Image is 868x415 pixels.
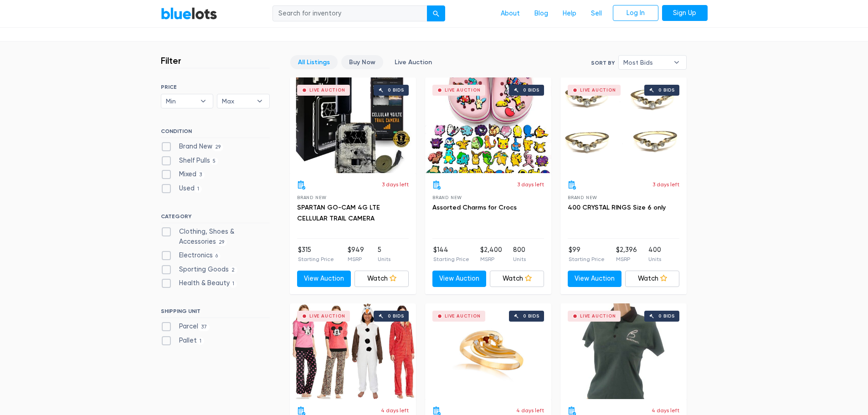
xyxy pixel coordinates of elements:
a: About [493,5,527,22]
div: 0 bids [658,88,675,92]
span: 29 [216,239,227,246]
label: Pallet [161,336,205,346]
h6: CONDITION [161,128,270,138]
span: 37 [198,324,210,331]
p: Starting Price [569,255,605,263]
a: Live Auction [387,55,440,69]
label: Clothing, Shoes & Accessories [161,227,270,246]
div: Live Auction [445,314,481,318]
p: Starting Price [298,255,334,263]
label: Health & Beauty [161,278,237,288]
p: MSRP [480,255,502,263]
span: 3 [196,172,205,179]
li: 800 [513,245,526,263]
a: Watch [354,271,409,287]
a: All Listings [290,55,338,69]
div: Live Auction [580,88,616,92]
a: 400 CRYSTAL RINGS Size 6 only [568,204,666,211]
li: $315 [298,245,334,263]
a: Watch [625,271,679,287]
span: 1 [195,185,202,193]
li: $144 [433,245,469,263]
li: $2,400 [480,245,502,263]
p: Units [378,255,390,263]
div: 0 bids [523,88,539,92]
a: BlueLots [161,7,217,20]
a: Log In [613,5,658,21]
h6: PRICE [161,84,270,90]
a: Live Auction 0 bids [425,77,551,173]
h6: CATEGORY [161,213,270,223]
span: Most Bids [623,56,669,69]
label: Mixed [161,169,205,179]
span: Brand New [568,195,597,200]
div: 0 bids [388,88,404,92]
div: 0 bids [523,314,539,318]
a: Live Auction 0 bids [560,303,687,399]
span: Max [222,94,252,108]
label: Used [161,184,202,194]
a: Live Auction 0 bids [425,303,551,399]
a: Help [555,5,584,22]
label: Sporting Goods [161,265,238,275]
label: Sort By [591,59,615,67]
h6: SHIPPING UNIT [161,308,270,318]
b: ▾ [667,56,686,69]
a: View Auction [568,271,622,287]
span: Brand New [432,195,462,200]
span: 2 [229,266,238,274]
h3: Filter [161,55,181,66]
span: 1 [230,281,237,288]
span: Min [166,94,196,108]
a: Live Auction 0 bids [290,77,416,173]
a: View Auction [432,271,487,287]
label: Brand New [161,142,224,152]
a: Live Auction 0 bids [290,303,416,399]
p: Units [513,255,526,263]
a: View Auction [297,271,351,287]
label: Shelf Pulls [161,156,219,166]
div: Live Auction [309,314,345,318]
li: 5 [378,245,390,263]
p: 3 days left [652,180,679,189]
a: Buy Now [341,55,383,69]
a: Blog [527,5,555,22]
span: 29 [212,143,224,151]
label: Parcel [161,322,210,332]
span: 1 [197,338,205,345]
p: Starting Price [433,255,469,263]
p: 3 days left [382,180,409,189]
div: 0 bids [388,314,404,318]
a: Live Auction 0 bids [560,77,687,173]
p: 3 days left [517,180,544,189]
span: Brand New [297,195,327,200]
a: Watch [490,271,544,287]
label: Electronics [161,251,221,261]
div: Live Auction [445,88,481,92]
span: 6 [213,252,221,260]
p: 4 days left [516,406,544,415]
a: Sign Up [662,5,708,21]
div: Live Auction [309,88,345,92]
p: Units [648,255,661,263]
a: Sell [584,5,609,22]
a: SPARTAN GO-CAM 4G LTE CELLULAR TRAIL CAMERA [297,204,380,222]
li: $2,396 [616,245,637,263]
p: 4 days left [652,406,679,415]
p: MSRP [616,255,637,263]
b: ▾ [194,94,213,108]
a: Assorted Charms for Crocs [432,204,517,211]
p: 4 days left [381,406,409,415]
div: Live Auction [580,314,616,318]
input: Search for inventory [272,5,427,22]
li: 400 [648,245,661,263]
div: 0 bids [658,314,675,318]
b: ▾ [250,94,269,108]
p: MSRP [348,255,364,263]
span: 5 [210,158,219,165]
li: $949 [348,245,364,263]
li: $99 [569,245,605,263]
